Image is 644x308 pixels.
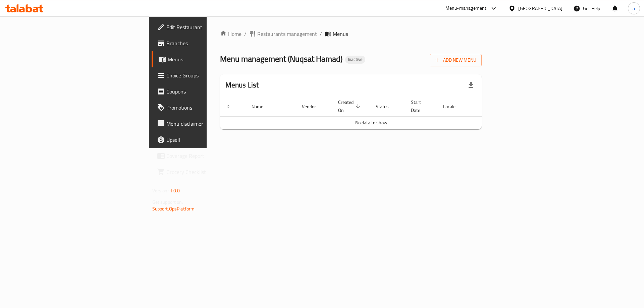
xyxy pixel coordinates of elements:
[152,83,257,100] a: Coupons
[166,39,251,47] span: Branches
[166,71,251,79] span: Choice Groups
[249,30,317,38] a: Restaurants management
[166,23,251,31] span: Edit Restaurant
[463,77,479,93] div: Export file
[152,198,183,206] span: Get support on:
[257,30,317,38] span: Restaurants management
[152,186,169,195] span: Version:
[443,103,464,111] span: Locale
[225,80,259,90] h2: Menus List
[320,30,322,38] li: /
[152,204,195,213] a: Support.OpsPlatform
[166,87,251,96] span: Coupons
[152,35,257,51] a: Branches
[166,104,251,112] span: Promotions
[445,4,487,12] div: Menu-management
[345,57,365,62] span: Inactive
[355,118,387,127] span: No data to show
[338,98,362,114] span: Created On
[302,103,325,111] span: Vendor
[152,164,257,180] a: Grocery Checklist
[430,54,482,66] button: Add New Menu
[152,148,257,164] a: Coverage Report
[220,96,523,129] table: enhanced table
[152,132,257,148] a: Upsell
[225,103,238,111] span: ID
[376,103,397,111] span: Status
[166,168,251,176] span: Grocery Checklist
[345,56,365,64] div: Inactive
[435,56,476,64] span: Add New Menu
[170,186,180,195] span: 1.0.0
[152,51,257,67] a: Menus
[472,96,523,117] th: Actions
[633,5,635,12] span: a
[333,30,348,38] span: Menus
[166,136,251,144] span: Upsell
[152,100,257,116] a: Promotions
[220,30,482,38] nav: breadcrumb
[518,5,562,12] div: [GEOGRAPHIC_DATA]
[152,19,257,35] a: Edit Restaurant
[166,120,251,128] span: Menu disclaimer
[411,98,430,114] span: Start Date
[168,55,251,63] span: Menus
[152,116,257,132] a: Menu disclaimer
[166,152,251,160] span: Coverage Report
[220,51,342,66] span: Menu management ( Nuqsat Hamad )
[252,103,272,111] span: Name
[152,67,257,83] a: Choice Groups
